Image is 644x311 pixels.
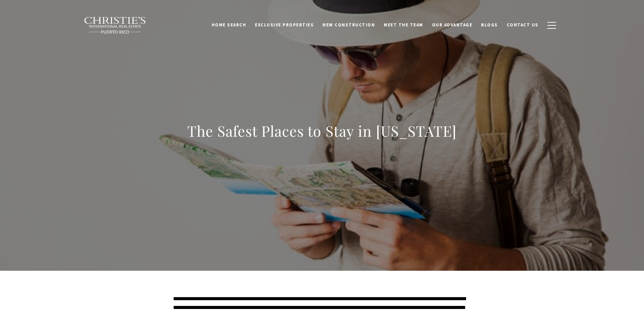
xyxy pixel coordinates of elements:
a: Blogs [477,19,502,31]
span: Our Advantage [432,22,473,28]
span: New Construction [323,22,375,28]
span: Contact Us [507,22,539,28]
a: Our Advantage [428,19,477,31]
a: Meet the Team [379,19,428,31]
h1: The Safest Places to Stay in [US_STATE] [187,121,457,140]
a: New Construction [318,19,379,31]
a: Home Search [207,19,251,31]
span: Exclusive Properties [255,22,314,28]
img: Christie's International Real Estate black text logo [84,17,147,34]
span: Blogs [481,22,498,28]
a: Exclusive Properties [251,19,318,31]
